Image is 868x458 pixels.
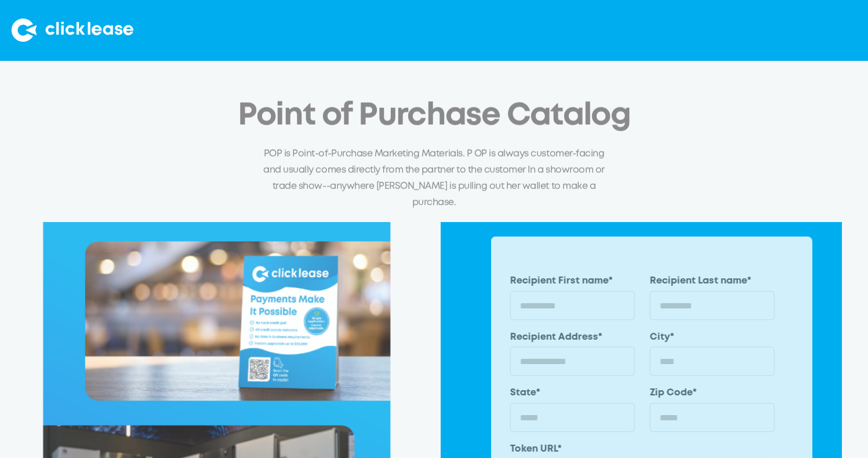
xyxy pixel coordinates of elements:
label: Recipient Last name* [649,274,774,288]
h2: Point of Purchase Catalog [238,99,631,133]
img: Clicklease logo [12,19,133,42]
label: State* [510,387,634,401]
label: Recipient Address* [510,330,634,344]
label: Recipient First name* [510,274,634,288]
label: Token URL* [510,442,774,456]
label: City* [649,330,774,344]
p: POP is Point-of-Purchase Marketing Materials. P OP is always customer-facing and usually comes di... [263,146,605,210]
label: Zip Code* [649,387,774,401]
